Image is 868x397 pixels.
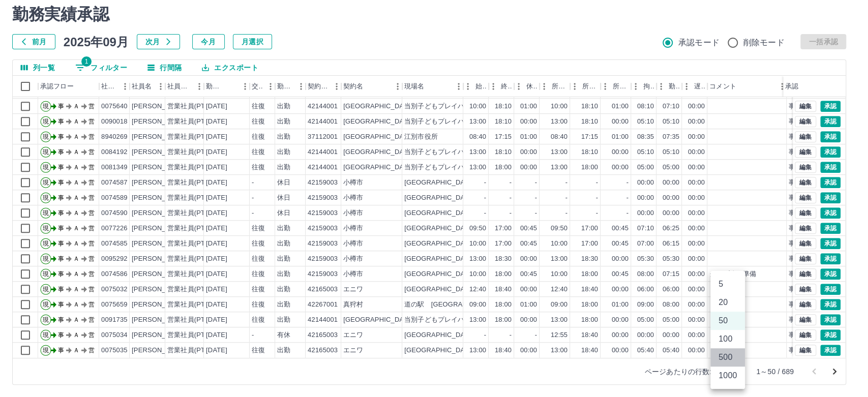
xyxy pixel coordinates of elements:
[710,312,745,330] li: 50
[710,275,745,293] li: 5
[710,330,745,348] li: 100
[710,293,745,312] li: 20
[710,367,745,385] li: 1000
[710,348,745,367] li: 500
